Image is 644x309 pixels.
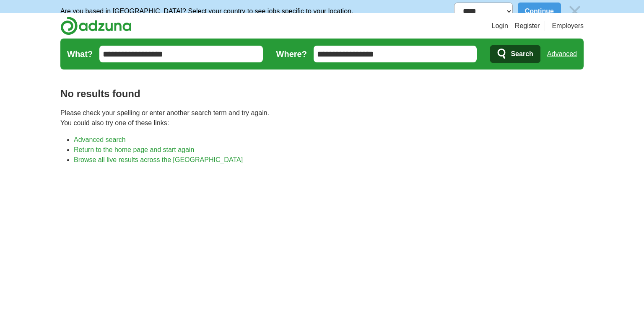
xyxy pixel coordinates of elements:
p: Please check your spelling or enter another search term and try again. You could also try one of ... [60,108,584,128]
h1: No results found [60,86,584,101]
img: icon_close_no_bg.svg [566,3,584,20]
button: Continue [518,3,561,20]
span: Search [511,46,533,62]
button: Search [490,45,540,63]
a: Register [515,21,540,31]
a: Return to the home page and start again [74,146,194,153]
label: Where? [276,48,307,60]
a: Advanced search [74,136,126,143]
img: Adzuna logo [60,16,132,35]
p: Are you based in [GEOGRAPHIC_DATA]? Select your country to see jobs specific to your location. [60,6,353,16]
a: Browse all live results across the [GEOGRAPHIC_DATA] [74,156,243,163]
a: Login [492,21,508,31]
label: What? [67,48,93,60]
a: Employers [552,21,584,31]
a: Advanced [547,46,577,62]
